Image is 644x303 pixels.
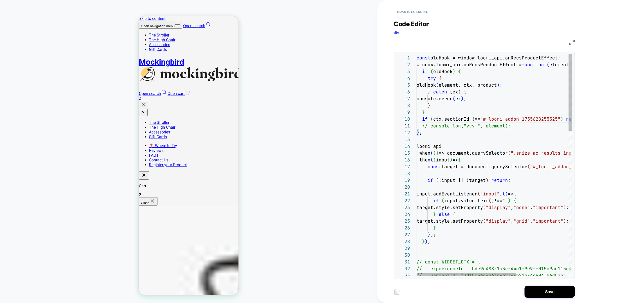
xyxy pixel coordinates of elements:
[396,82,410,88] div: 5
[422,69,428,74] span: if
[396,109,410,116] div: 9
[44,7,66,12] span: Open search
[417,259,480,265] span: // const WIDGET_CTX = {
[10,142,29,146] a: Contact Us
[422,239,425,244] span: }
[480,191,500,197] span: "input"
[422,116,428,122] span: if
[396,156,410,163] div: 16
[430,157,433,163] span: (
[433,157,436,163] span: (
[417,82,436,88] span: oldHook
[10,137,19,142] a: FAQs
[455,96,461,102] span: ex
[396,177,410,184] div: 19
[396,129,410,136] div: 12
[417,143,441,149] span: loomi_api
[396,190,410,197] div: 21
[513,191,516,197] span: {
[396,197,410,204] div: 22
[513,198,516,204] span: {
[458,69,461,74] span: {
[396,224,410,231] div: 26
[10,104,30,109] a: The Stroller
[396,163,410,170] div: 17
[417,218,483,224] span: target.style.setProperty
[10,114,31,118] a: Accessories
[428,177,433,183] span: if
[396,95,410,102] div: 7
[417,55,430,61] span: const
[10,17,30,21] a: The Stroller
[500,82,502,88] span: ;
[555,273,569,278] span: 5ab",
[461,96,464,102] span: )
[500,191,502,197] span: ,
[428,75,436,81] span: try
[505,191,508,197] span: )
[396,116,410,122] div: 10
[396,170,410,177] div: 18
[10,132,25,137] span: Reviews
[417,130,419,136] span: }
[433,225,436,231] span: }
[10,109,36,114] a: The High Chair
[436,82,439,88] span: (
[453,211,455,217] span: {
[483,218,486,224] span: (
[453,157,458,163] span: =>
[563,205,566,210] span: )
[497,82,500,88] span: )
[530,218,533,224] span: ,
[10,118,28,123] a: Gift Cards
[477,191,480,197] span: (
[417,273,555,278] span: // variantId: "2d15c56d-e634-47a4-b71b-44694fb6d
[486,205,511,210] span: "display"
[44,7,72,12] a: Open search
[430,69,433,74] span: (
[560,116,563,122] span: )
[417,96,453,102] span: console.error
[394,30,399,35] span: div
[441,164,527,170] span: target = document.querySelector
[10,31,28,36] a: Gift Cards
[396,245,410,252] div: 29
[450,157,453,163] span: )
[417,157,430,163] span: .then
[453,96,455,102] span: (
[533,205,563,210] span: "important"
[513,218,530,224] span: "grid"
[394,20,429,28] span: Code Editor
[439,177,486,183] span: !input || !target
[428,103,430,108] span: }
[430,232,433,238] span: )
[396,88,410,95] div: 6
[464,96,466,102] span: ;
[441,198,444,204] span: (
[483,205,486,210] span: (
[396,61,410,68] div: 2
[428,232,430,238] span: }
[10,26,31,31] a: Accessories
[422,123,511,129] span: // console.log("vvv ", element);
[2,8,36,12] span: Open navigation menu
[2,185,11,189] span: Close
[480,116,560,122] span: "#_loomi_addon_1755628255525"
[525,286,575,298] button: Save
[29,75,46,80] span: Open cart
[396,75,410,82] div: 4
[547,62,549,68] span: (
[394,8,430,16] button: < Back to experience
[511,218,513,224] span: ,
[396,231,410,238] div: 27
[396,150,410,156] div: 15
[396,184,410,190] div: 20
[508,198,511,204] span: )
[458,157,461,163] span: {
[566,116,583,122] span: return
